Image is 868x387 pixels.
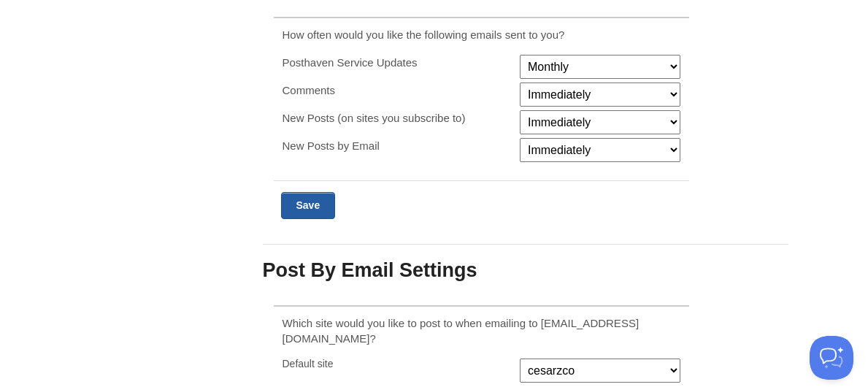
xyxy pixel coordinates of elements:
[283,83,511,98] p: Comments
[263,260,788,282] h3: Post By Email Settings
[283,315,681,346] p: Which site would you like to post to when emailing to [EMAIL_ADDRESS][DOMAIN_NAME]?
[283,55,511,70] p: Posthaven Service Updates
[283,138,511,153] p: New Posts by Email
[278,359,515,369] div: Default site
[810,336,853,380] iframe: Help Scout Beacon - Open
[283,27,681,42] p: How often would you like the following emails sent to you?
[281,192,336,219] input: Save
[283,110,511,126] p: New Posts (on sites you subscribe to)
